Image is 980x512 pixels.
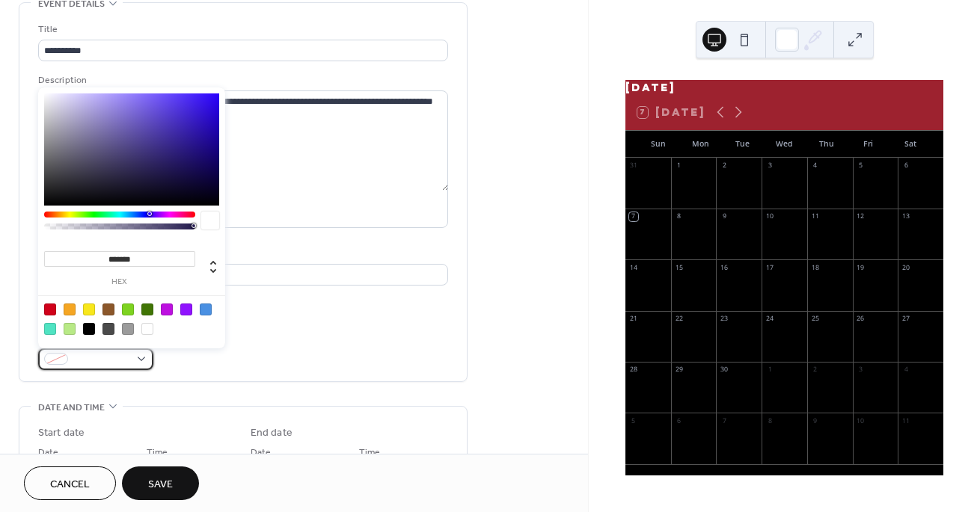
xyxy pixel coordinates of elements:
[24,466,116,500] button: Cancel
[765,416,774,425] div: 8
[629,161,638,170] div: 31
[811,366,820,374] div: 2
[251,425,293,441] div: End date
[765,212,774,221] div: 10
[141,323,153,335] div: #FFFFFF
[720,366,729,374] div: 30
[675,366,684,374] div: 29
[50,477,90,493] span: Cancel
[44,303,56,315] div: #D0021B
[721,131,763,158] div: Tue
[901,366,910,374] div: 4
[720,161,729,170] div: 2
[122,323,134,335] div: #9B9B9B
[122,303,134,315] div: #7ED321
[64,303,76,315] div: #F5A623
[637,131,679,158] div: Sun
[64,323,76,335] div: #B8E986
[141,303,153,315] div: #417505
[359,444,380,460] span: Time
[38,73,445,88] div: Description
[765,314,774,323] div: 24
[38,246,445,262] div: Location
[811,161,820,170] div: 4
[765,366,774,374] div: 1
[889,131,931,158] div: Sat
[675,416,684,425] div: 6
[811,263,820,272] div: 18
[251,444,271,460] span: Date
[901,161,910,170] div: 6
[180,303,192,315] div: #9013FE
[44,278,195,286] label: hex
[200,303,212,315] div: #4A90E2
[629,212,638,221] div: 7
[122,466,199,500] button: Save
[856,314,865,323] div: 26
[148,477,173,493] span: Save
[38,22,445,37] div: Title
[44,323,56,335] div: #50E3C2
[102,303,114,315] div: #8B572A
[679,131,721,158] div: Mon
[763,131,805,158] div: Wed
[38,425,85,441] div: Start date
[901,314,910,323] div: 27
[161,303,173,315] div: #BD10E0
[38,400,105,416] span: Date and time
[38,444,58,460] span: Date
[765,161,774,170] div: 3
[765,263,774,272] div: 17
[83,323,95,335] div: #000000
[811,416,820,425] div: 9
[901,416,910,425] div: 11
[147,444,168,460] span: Time
[811,212,820,221] div: 11
[848,131,889,158] div: Fri
[675,314,684,323] div: 22
[856,366,865,374] div: 3
[901,212,910,221] div: 13
[629,263,638,272] div: 14
[856,263,865,272] div: 19
[901,263,910,272] div: 20
[625,80,943,94] div: [DATE]
[629,314,638,323] div: 21
[856,161,865,170] div: 5
[629,416,638,425] div: 5
[629,366,638,374] div: 28
[811,314,820,323] div: 25
[856,416,865,425] div: 10
[720,314,729,323] div: 23
[102,323,114,335] div: #4A4A4A
[856,212,865,221] div: 12
[806,131,848,158] div: Thu
[720,416,729,425] div: 7
[675,212,684,221] div: 8
[83,303,95,315] div: #F8E71C
[720,263,729,272] div: 16
[720,212,729,221] div: 9
[675,161,684,170] div: 1
[675,263,684,272] div: 15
